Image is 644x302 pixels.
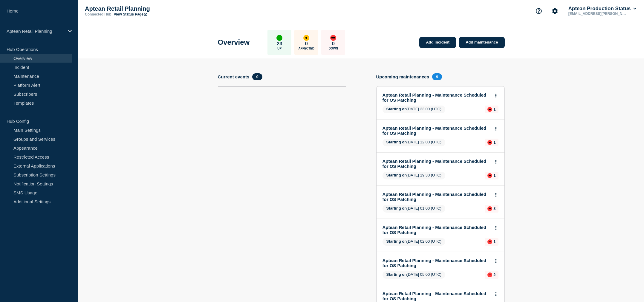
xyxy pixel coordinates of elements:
[386,206,407,210] span: Starting on
[386,140,407,144] span: Starting on
[332,41,335,47] p: 0
[549,5,561,17] button: Account settings
[487,272,492,277] div: down
[305,41,308,47] p: 0
[330,35,336,41] div: down
[487,140,492,145] div: down
[277,47,282,50] p: Up
[493,206,495,211] p: 8
[383,92,490,103] a: Aptean Retail Planning - Maintenance Scheduled for OS Patching
[383,159,490,169] a: Aptean Retail Planning - Maintenance Scheduled for OS Patching
[487,239,492,244] div: down
[383,271,446,279] span: [DATE] 05:00 (UTC)
[459,37,504,48] a: Add maintenance
[376,74,429,79] h4: Upcoming maintenances
[493,140,495,145] p: 1
[218,38,250,47] h1: Overview
[383,139,446,146] span: [DATE] 12:00 (UTC)
[383,238,446,246] span: [DATE] 02:00 (UTC)
[419,37,456,48] a: Add incident
[386,272,407,277] span: Starting on
[487,206,492,211] div: down
[7,29,64,34] p: Aptean Retail Planning
[567,12,629,16] p: [EMAIL_ADDRESS][PERSON_NAME][DOMAIN_NAME]
[85,5,204,12] p: Aptean Retail Planning
[493,272,495,277] p: 2
[383,291,490,301] a: Aptean Retail Planning - Maintenance Scheduled for OS Patching
[493,107,495,111] p: 1
[493,173,495,178] p: 1
[303,35,309,41] div: affected
[252,73,262,80] span: 0
[487,173,492,178] div: down
[487,107,492,112] div: down
[276,35,282,41] div: up
[567,6,637,12] button: Aptean Production Status
[383,192,490,202] a: Aptean Retail Planning - Maintenance Scheduled for OS Patching
[386,173,407,177] span: Starting on
[386,107,407,111] span: Starting on
[299,47,314,50] p: Affected
[533,5,545,17] button: Support
[383,126,490,136] a: Aptean Retail Planning - Maintenance Scheduled for OS Patching
[383,205,446,213] span: [DATE] 01:00 (UTC)
[383,225,490,235] a: Aptean Retail Planning - Maintenance Scheduled for OS Patching
[386,239,407,244] span: Starting on
[218,74,250,79] h4: Current events
[277,41,282,47] p: 23
[383,106,446,113] span: [DATE] 23:00 (UTC)
[85,12,111,16] p: Connected Hub
[432,73,442,80] span: 9
[383,172,446,179] span: [DATE] 19:30 (UTC)
[383,258,490,268] a: Aptean Retail Planning - Maintenance Scheduled for OS Patching
[114,12,147,16] a: View Status Page
[328,47,338,50] p: Down
[493,239,495,244] p: 1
